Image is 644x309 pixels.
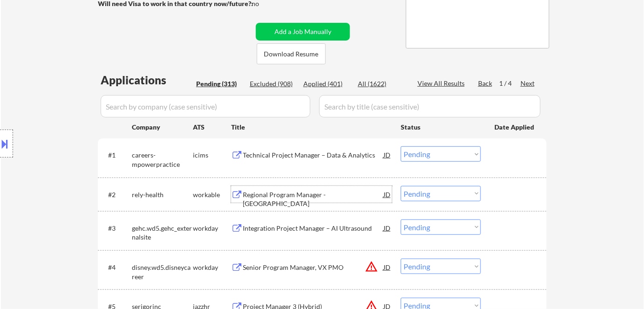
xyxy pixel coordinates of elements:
div: Excluded (908) [250,79,296,89]
div: JD [383,259,392,275]
div: workday [193,263,231,272]
div: Status [401,118,481,135]
input: Search by title (case sensitive) [319,95,541,117]
div: View All Results [418,79,467,88]
div: JD [383,146,392,163]
div: Pending (313) [196,79,243,89]
div: Senior Program Manager, VX PMO [243,263,384,272]
button: Download Resume [257,43,326,64]
div: Technical Project Manager – Data & Analytics [243,151,384,160]
div: JD [383,220,392,236]
div: workable [193,190,231,199]
div: Integration Project Manager – AI Ultrasound [243,224,384,233]
div: Applied (401) [303,79,350,89]
div: Date Applied [494,123,535,132]
div: Regional Program Manager - [GEOGRAPHIC_DATA] [243,190,384,208]
div: disney.wd5.disneycareer [132,263,193,281]
div: JD [383,186,392,203]
button: warning_amber [365,260,378,273]
div: Back [478,79,493,88]
div: 1 / 4 [499,79,521,88]
div: gehc.wd5.gehc_externalsite [132,224,193,242]
button: Add a Job Manually [256,23,350,41]
div: Next [521,79,535,88]
div: workday [193,224,231,233]
div: All (1622) [358,79,404,89]
div: ATS [193,123,231,132]
div: #4 [108,263,124,272]
input: Search by company (case sensitive) [101,95,310,117]
div: icims [193,151,231,160]
div: Title [231,123,392,132]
